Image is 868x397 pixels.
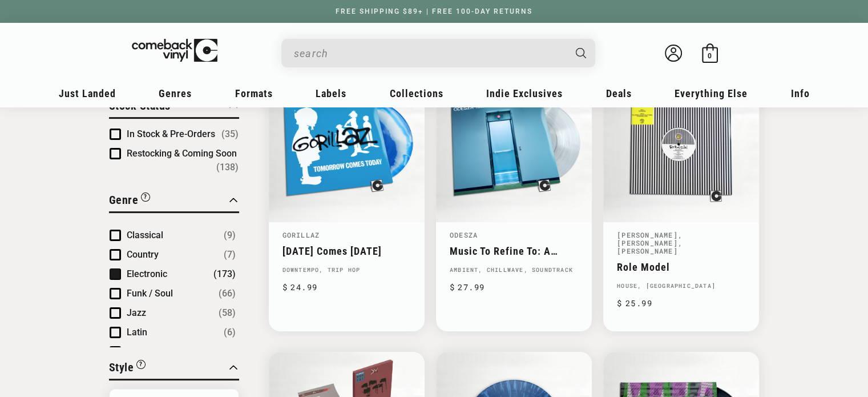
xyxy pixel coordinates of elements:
[109,193,139,207] span: Genre
[127,327,147,338] span: Latin
[127,230,163,240] span: Classical
[617,230,683,247] a: , [PERSON_NAME]
[450,230,478,239] a: Odesza
[109,191,151,211] button: Filter by Genre
[127,288,173,299] span: Funk / Soul
[235,87,273,99] span: Formats
[221,127,239,141] span: Number of products: (35)
[486,87,563,99] span: Indie Exclusives
[109,359,146,379] button: Filter by Style
[159,87,192,99] span: Genres
[224,248,236,262] span: Number of products: (7)
[281,39,595,67] div: Search
[224,228,236,242] span: Number of products: (9)
[617,238,683,255] a: , [PERSON_NAME]
[109,99,171,113] span: Stock Status
[675,87,748,99] span: Everything Else
[213,267,236,281] span: Number of products: (173)
[316,87,346,99] span: Labels
[617,261,745,273] a: Role Model
[59,87,116,99] span: Just Landed
[324,7,544,15] a: FREE SHIPPING $89+ | FREE 100-DAY RETURNS
[127,249,159,260] span: Country
[282,245,411,257] a: [DATE] Comes [DATE]
[450,245,578,257] a: Music To Refine To: A Remix Companion to Severance
[606,87,632,99] span: Deals
[282,230,320,239] a: Gorillaz
[294,42,564,65] input: When autocomplete results are available use up and down arrows to review and enter to select
[219,306,236,320] span: Number of products: (58)
[617,230,678,239] a: [PERSON_NAME]
[219,287,236,300] span: Number of products: (66)
[127,148,237,159] span: Restocking & Coming Soon
[109,360,134,374] span: Style
[127,129,215,139] span: In Stock & Pre-Orders
[127,346,150,357] span: Metal
[224,326,236,339] span: Number of products: (6)
[566,39,596,67] button: Search
[791,87,810,99] span: Info
[127,307,146,318] span: Jazz
[390,87,443,99] span: Collections
[216,161,239,174] span: Number of products: (138)
[219,345,236,359] span: Number of products: (58)
[708,51,712,60] span: 0
[127,268,167,279] span: Electronic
